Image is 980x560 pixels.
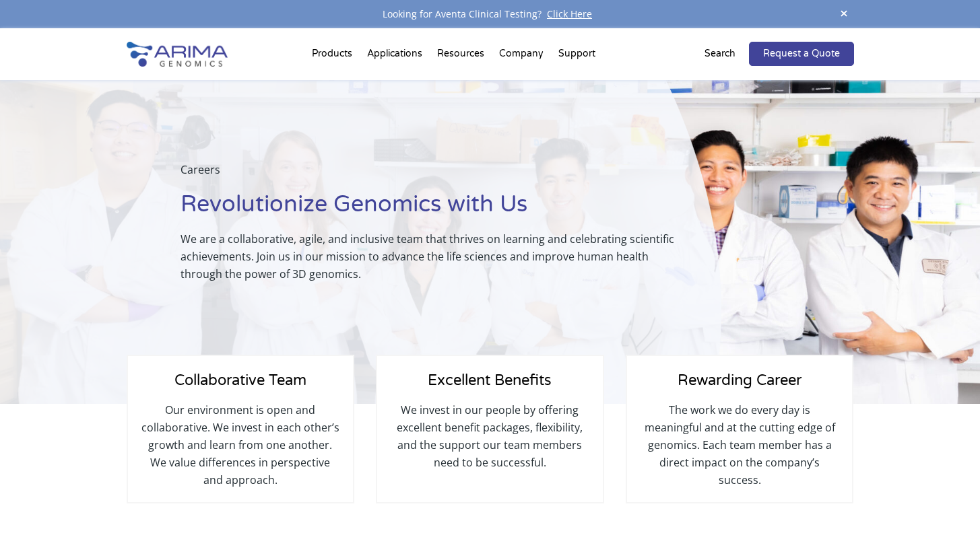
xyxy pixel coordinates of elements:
[181,189,688,230] h1: Revolutionize Genomics with Us
[749,42,854,66] a: Request a Quote
[174,372,306,389] span: Collaborative Team
[428,372,552,389] span: Excellent Benefits
[391,401,589,471] p: We invest in our people by offering excellent benefit packages, flexibility, and the support our ...
[141,401,339,489] p: Our environment is open and collaborative. We invest in each other’s growth and learn from one an...
[181,161,688,189] p: Careers
[127,5,854,23] div: Looking for Aventa Clinical Testing?
[705,45,736,63] p: Search
[641,401,839,489] p: The work we do every day is meaningful and at the cutting edge of genomics. Each team member has ...
[127,42,228,67] img: Arima-Genomics-logo
[678,372,802,389] span: Rewarding Career
[542,7,597,20] a: Click Here
[181,230,688,283] p: We are a collaborative, agile, and inclusive team that thrives on learning and celebrating scient...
